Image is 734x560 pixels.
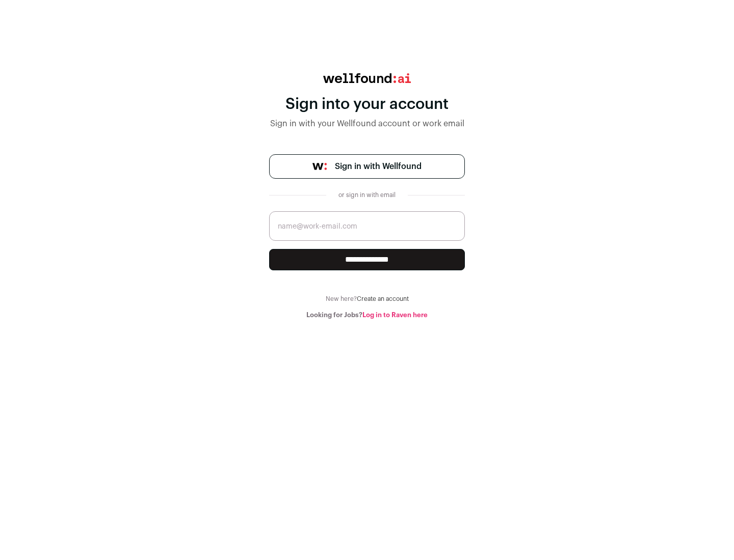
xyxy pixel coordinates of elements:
[269,295,465,303] div: New here?
[357,296,409,302] a: Create an account
[335,160,422,173] span: Sign in with Wellfound
[323,73,411,83] img: wellfound:ai
[269,311,465,319] div: Looking for Jobs?
[312,163,327,170] img: wellfound-symbol-flush-black-fb3c872781a75f747ccb3a119075da62bfe97bd399995f84a933054e44a575c4.png
[269,211,465,241] input: name@work-email.com
[269,118,465,130] div: Sign in with your Wellfound account or work email
[269,154,465,179] a: Sign in with Wellfound
[362,312,428,318] a: Log in to Raven here
[334,191,400,199] div: or sign in with email
[269,95,465,114] div: Sign into your account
